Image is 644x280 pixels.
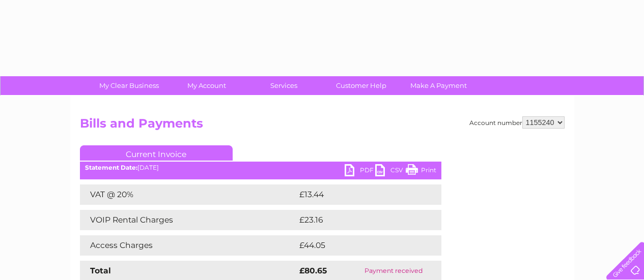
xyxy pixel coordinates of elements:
h2: Bills and Payments [80,116,565,136]
a: Customer Help [319,76,403,95]
td: £23.16 [297,210,420,230]
strong: Total [90,266,111,275]
td: £44.05 [297,235,421,256]
div: [DATE] [80,164,441,171]
a: Make A Payment [397,76,481,95]
a: Print [406,164,436,179]
a: Current Invoice [80,145,233,161]
a: My Clear Business [87,76,171,95]
td: VOIP Rental Charges [80,210,297,230]
td: £13.44 [297,184,420,205]
td: VAT @ 20% [80,184,297,205]
div: Account number [469,116,565,129]
a: PDF [345,164,375,179]
td: Access Charges [80,235,297,256]
b: Statement Date: [85,164,137,171]
a: CSV [375,164,406,179]
a: Services [242,76,326,95]
strong: £80.65 [299,266,327,275]
a: My Account [164,76,248,95]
